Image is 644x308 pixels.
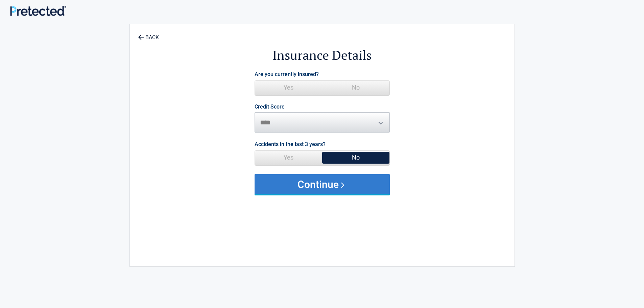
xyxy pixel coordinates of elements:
[167,47,477,64] h2: Insurance Details
[255,140,326,149] label: Accidents in the last 3 years?
[322,151,389,164] span: No
[255,151,322,164] span: Yes
[10,6,66,16] img: Main Logo
[322,81,389,94] span: No
[137,28,160,40] a: BACK
[255,104,285,110] label: Credit Score
[255,174,390,194] button: Continue
[255,81,322,94] span: Yes
[255,70,319,79] label: Are you currently insured?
